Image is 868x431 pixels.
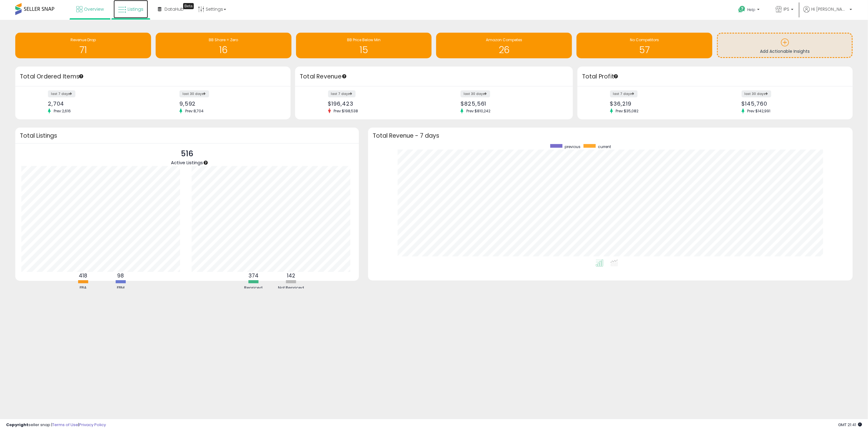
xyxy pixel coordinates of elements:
[159,45,288,55] h1: 16
[183,3,194,9] div: Tooltip anchor
[48,90,75,97] label: last 7 days
[48,100,148,107] div: 2,704
[718,34,852,57] a: Add Actionable Insights
[439,45,569,55] h1: 26
[598,144,611,149] span: current
[79,272,87,279] b: 418
[461,90,490,97] label: last 30 days
[630,37,659,42] span: No Competitors
[78,74,84,79] div: Tooltip anchor
[179,100,280,107] div: 9,592
[20,72,286,81] h3: Total Ordered Items
[102,285,139,291] div: FBM
[610,90,638,97] label: last 7 days
[373,133,848,138] h3: Total Revenue - 7 days
[156,33,291,58] a: BB Share = Zero 16
[128,6,143,12] span: Listings
[65,285,101,291] div: FBA
[347,37,381,42] span: BB Price Below Min
[342,74,347,79] div: Tooltip anchor
[179,90,209,97] label: last 30 days
[436,33,572,58] a: Amazon Competes 26
[171,148,203,160] p: 516
[248,272,259,279] b: 374
[565,144,580,149] span: previous
[182,108,207,114] span: Prev: 8,704
[51,108,74,114] span: Prev: 2,616
[300,72,568,81] h3: Total Revenue
[783,6,789,12] span: IPS
[613,108,642,114] span: Prev: $35,082
[18,45,148,55] h1: 71
[486,37,522,42] span: Amazon Competes
[331,108,361,114] span: Prev: $198,538
[287,272,295,279] b: 142
[577,33,712,58] a: No Competitors 57
[328,100,429,107] div: $196,423
[811,6,848,12] span: Hi [PERSON_NAME]
[742,100,842,107] div: $145,760
[733,1,766,20] a: Help
[20,133,354,138] h3: Total Listings
[803,6,852,20] a: Hi [PERSON_NAME]
[296,33,432,58] a: BB Price Below Min 15
[273,285,309,291] div: Not Repriced
[328,90,356,97] label: last 7 days
[203,160,208,165] div: Tooltip anchor
[463,108,494,114] span: Prev: $810,242
[165,6,184,12] span: DataHub
[71,37,96,42] span: Revenue Drop
[235,285,272,291] div: Repriced
[747,7,755,12] span: Help
[760,48,810,54] span: Add Actionable Insights
[15,33,151,58] a: Revenue Drop 71
[580,45,709,55] h1: 57
[461,100,562,107] div: $825,561
[582,72,848,81] h3: Total Profit
[744,108,774,114] span: Prev: $142,991
[209,37,238,42] span: BB Share = Zero
[171,159,203,166] span: Active Listings
[742,90,771,97] label: last 30 days
[117,272,124,279] b: 98
[84,6,104,12] span: Overview
[610,100,711,107] div: $36,219
[738,5,746,13] i: Get Help
[613,74,619,79] div: Tooltip anchor
[299,45,429,55] h1: 15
